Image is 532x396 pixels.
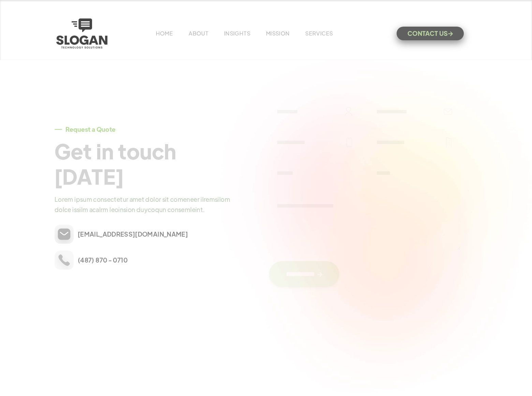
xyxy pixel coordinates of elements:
[65,126,115,133] div: Request a Quote
[55,251,128,270] a: (487) 870 - 0710
[55,225,74,244] img: Email Icon - Agency X Webflow Template
[55,251,74,270] img: Phone Icon - Agency X Webflow Template
[55,194,245,215] p: Lorem ipsum consectetur amet dolor sit comeneer ilremsilom dolce issilm acalrm leoinsion duycoqun...
[55,138,245,189] h1: Get in touch [DATE]
[224,30,250,37] a: INSIGHTS
[305,30,333,37] a: SERVICES
[55,17,109,50] a: home
[397,27,464,40] a: CONTACT US
[156,30,173,37] a: HOME
[448,31,453,36] span: 
[55,225,188,244] a: [EMAIL_ADDRESS][DOMAIN_NAME]
[78,231,188,238] div: [EMAIL_ADDRESS][DOMAIN_NAME]
[269,100,461,295] form: Contact Form
[266,30,290,37] a: MISSION
[78,257,128,264] div: (487) 870 - 0710
[189,30,208,37] a: ABOUT
[317,272,322,277] div: 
